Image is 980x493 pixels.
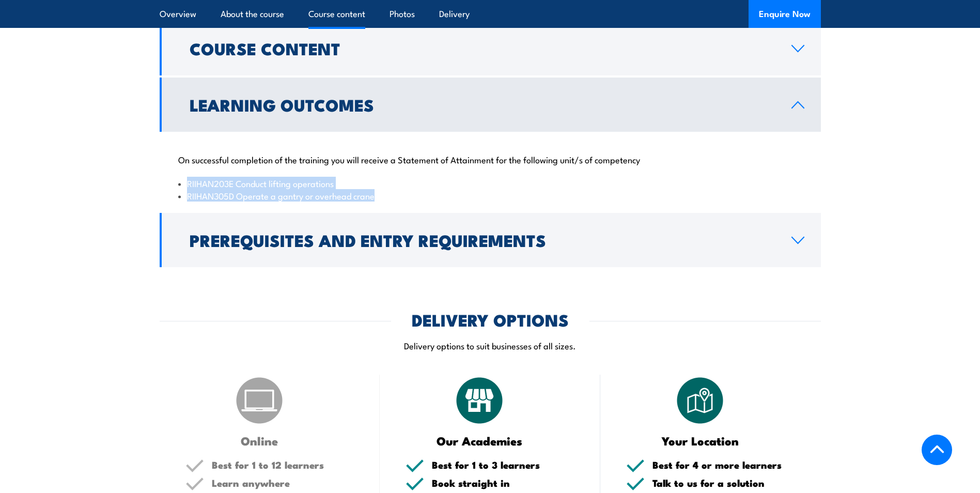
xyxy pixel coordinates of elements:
h5: Learn anywhere [212,478,354,488]
h2: Course Content [190,41,775,55]
a: Learning Outcomes [160,78,821,132]
h2: DELIVERY OPTIONS [412,312,569,327]
h2: Prerequisites and Entry Requirements [190,233,775,247]
h3: Online [185,435,334,446]
h5: Best for 1 to 12 learners [212,460,354,470]
a: Prerequisites and Entry Requirements [160,213,821,267]
h3: Our Academies [406,435,554,446]
h3: Your Location [626,435,774,446]
h2: Learning Outcomes [190,97,775,112]
h5: Talk to us for a solution [652,478,795,488]
h5: Best for 1 to 3 learners [432,460,574,470]
li: RIIHAN203E Conduct lifting operations [178,177,802,189]
a: Course Content [160,21,821,75]
p: Delivery options to suit businesses of all sizes. [160,340,821,351]
p: On successful completion of the training you will receive a Statement of Attainment for the follo... [178,154,802,164]
h5: Best for 4 or more learners [652,460,795,470]
h5: Book straight in [432,478,574,488]
li: RIIHAN305D Operate a gantry or overhead crane [178,190,802,202]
